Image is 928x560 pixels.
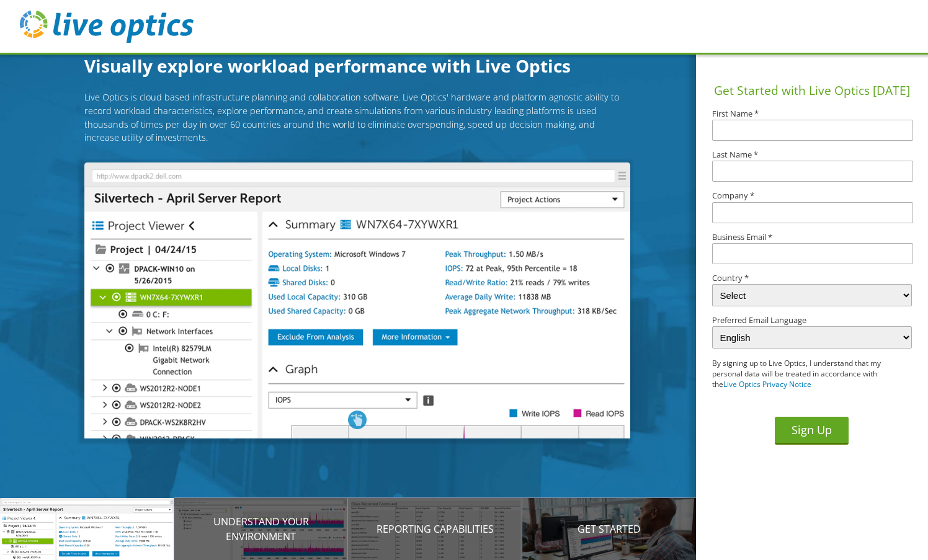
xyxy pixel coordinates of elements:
[712,358,892,389] p: By signing up to Live Optics, I understand that my personal data will be treated in accordance wi...
[348,522,522,536] p: Reporting Capabilities
[712,151,912,159] label: Last Name *
[712,110,912,118] label: First Name *
[712,274,912,282] label: Country *
[84,162,630,439] img: Introducing Live Optics
[723,379,811,389] a: Live Optics Privacy Notice
[84,53,630,79] h1: Visually explore workload performance with Live Optics
[701,82,923,100] h1: Get Started with Live Optics [DATE]
[522,522,697,536] p: Get Started
[775,417,849,445] button: Sign Up
[174,514,349,544] p: Understand your environment
[712,233,912,241] label: Business Email *
[84,91,630,144] p: Live Optics is cloud based infrastructure planning and collaboration software. Live Optics' hardw...
[712,316,912,324] label: Preferred Email Language
[20,11,194,43] img: live_optics_svg.svg
[712,192,912,200] label: Company *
